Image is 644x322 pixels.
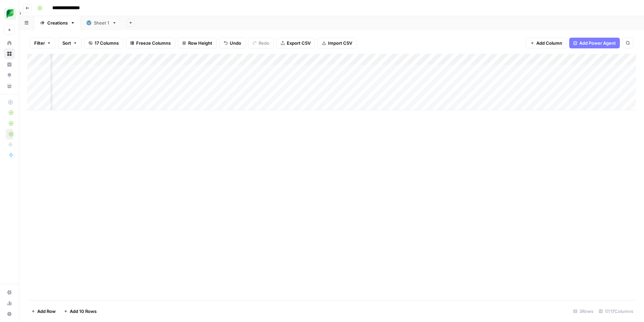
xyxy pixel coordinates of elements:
[136,40,171,46] span: Freeze Columns
[276,38,315,48] button: Export CSV
[62,40,71,46] span: Sort
[84,38,123,48] button: 17 Columns
[37,308,56,315] span: Add Row
[536,40,562,46] span: Add Column
[47,19,68,26] div: Creations
[4,38,15,48] a: Home
[4,59,15,70] a: Insights
[328,40,352,46] span: Import CSV
[248,38,274,48] button: Redo
[4,5,15,22] button: Workspace: SproutSocial
[188,40,212,46] span: Row Height
[4,309,15,319] button: Help + Support
[70,308,97,315] span: Add 10 Rows
[596,306,636,317] div: 17/17 Columns
[318,38,357,48] button: Import CSV
[178,38,217,48] button: Row Height
[126,38,175,48] button: Freeze Columns
[230,40,241,46] span: Undo
[58,38,82,48] button: Sort
[259,40,269,46] span: Redo
[94,19,109,26] div: Sheet 1
[4,298,15,309] a: Usage
[81,16,122,30] a: Sheet 1
[30,38,55,48] button: Filter
[287,40,311,46] span: Export CSV
[4,287,15,298] a: Settings
[95,40,119,46] span: 17 Columns
[4,81,15,91] a: Your Data
[34,16,81,30] a: Creations
[4,8,16,20] img: SproutSocial Logo
[4,48,15,59] a: Browse
[579,40,616,46] span: Add Power Agent
[4,70,15,81] a: Opportunities
[219,38,246,48] button: Undo
[60,306,101,317] button: Add 10 Rows
[34,40,45,46] span: Filter
[526,38,567,48] button: Add Column
[569,38,620,48] button: Add Power Agent
[571,306,596,317] div: 3 Rows
[27,306,60,317] button: Add Row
